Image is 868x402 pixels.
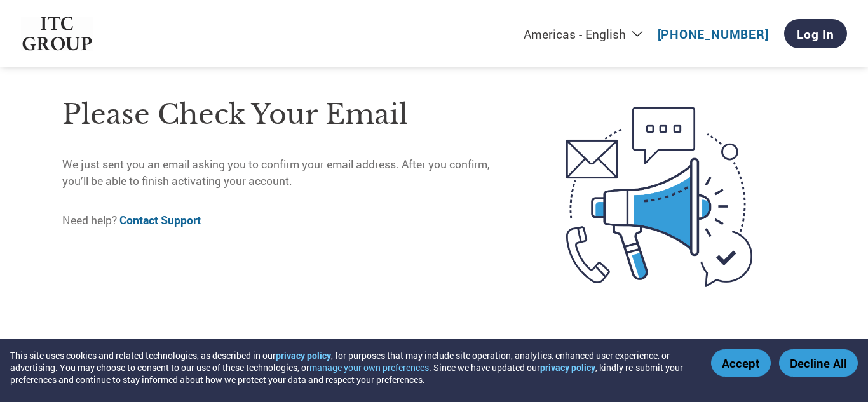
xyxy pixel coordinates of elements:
a: privacy policy [276,349,331,361]
img: ITC Group [21,17,93,51]
a: Log In [784,19,847,48]
p: Need help? [62,212,513,229]
button: Accept [711,349,771,377]
img: open-email [513,84,806,310]
h1: Please check your email [62,94,513,135]
a: Contact Support [119,213,201,227]
button: Decline All [779,349,858,377]
a: privacy policy [540,361,595,373]
a: [PHONE_NUMBER] [658,26,769,42]
button: manage your own preferences [309,361,429,373]
div: This site uses cookies and related technologies, as described in our , for purposes that may incl... [10,349,693,385]
p: We just sent you an email asking you to confirm your email address. After you confirm, you’ll be ... [62,156,513,190]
